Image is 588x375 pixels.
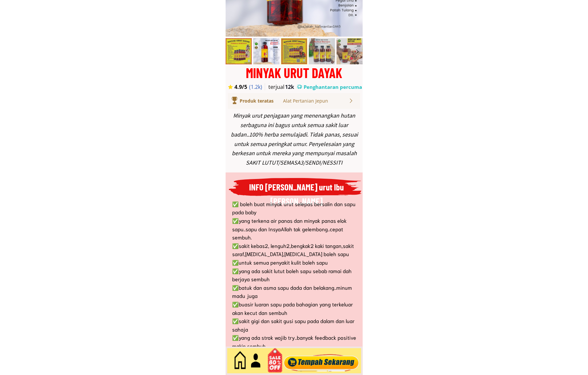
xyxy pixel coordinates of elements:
h3: terjual [268,83,291,90]
li: ✅batuk dan asma sapu dada dan belakang..minum madu juga [227,283,362,300]
li: ✅buasir luaran sapu pada bahagian yang terkeluar akan kecut dan sembuh [227,300,362,317]
h3: 4.9/5 [234,83,253,90]
div: Alat Pertanian Jepun [283,97,348,105]
div: Produk teratas [240,97,292,105]
li: ✅sakit gigi dan sakit gusi sapu pada dalam dan luar sahaja [227,317,362,333]
div: Minyak urut penjagaan yang menenangkan hutan serbaguna ini bagus untuk semua sakit luar badan..10... [229,111,359,168]
li: ✅ boleh buat minyak urut selepas bersalin dan sapu pada baby [227,200,362,216]
h3: (1.2k) [249,83,266,90]
h3: Penghantaran percuma [304,84,362,90]
div: MINYAK URUT DAYAK [226,66,363,79]
h3: 12k [285,83,296,90]
li: ✅yang ada sakit lutut boleh sapu sebab ramai dah berjaya sembuh [227,267,362,283]
li: ✅yang ada strok wajib try..banyak feedback positive makin sembuh [227,333,362,350]
li: ✅yang terkena air panas dan minyak panas elok sapu..sapu dan InsyaAllah tak gelembong..cepat sembuh. [227,216,362,241]
li: ✅sakit kebas2, lenguh2,bengkak2 kaki tangan,sakit saraf,[MEDICAL_DATA],[MEDICAL_DATA] boleh sapu [227,241,362,258]
li: ✅untuk semua penyakit kulit boleh sapu [227,258,362,267]
h3: INFO [PERSON_NAME] urut Ibu [PERSON_NAME] [245,180,349,208]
